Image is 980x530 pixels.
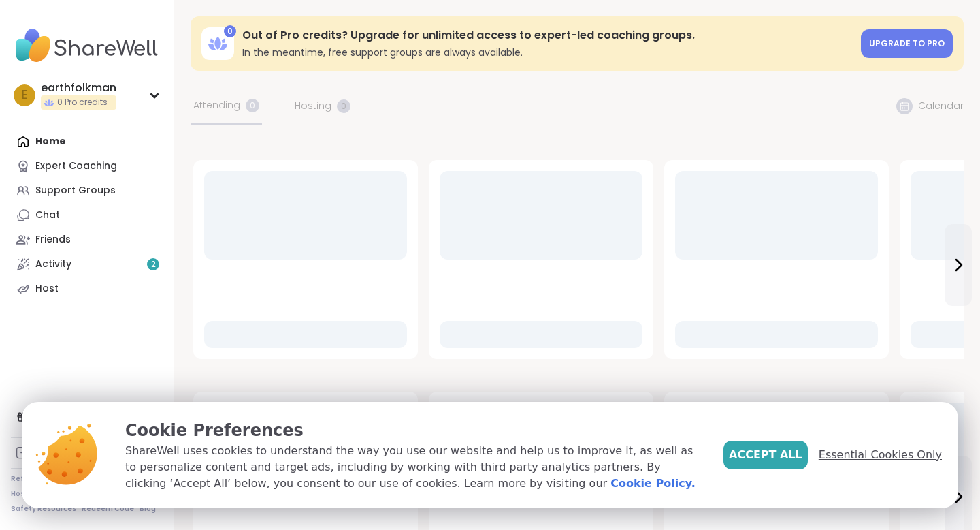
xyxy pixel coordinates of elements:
h3: Out of Pro credits? Upgrade for unlimited access to expert-led coaching groups. [242,28,853,43]
div: Support Groups [35,184,116,198]
span: Upgrade to Pro [869,37,945,49]
span: 0 Pro credits [57,97,108,108]
div: Chat [35,208,60,222]
span: e [22,87,27,104]
a: Friends [11,228,163,252]
a: Chat [11,203,163,228]
div: earthfolkman [41,80,116,95]
span: 2 [151,259,156,270]
a: Expert Coaching [11,154,163,178]
img: ShareWell Nav Logo [11,22,163,69]
a: Host [11,277,163,301]
h3: In the meantime, free support groups are always available. [242,46,853,59]
div: Host [35,282,59,296]
div: Activity [35,258,71,271]
button: Accept All [723,441,808,469]
div: Expert Coaching [35,159,117,173]
span: Accept All [729,447,802,463]
a: Redeem Code [82,504,134,514]
p: ShareWell uses cookies to understand the way you use our website and help us to improve it, as we... [125,443,702,492]
p: Cookie Preferences [125,418,702,443]
a: Support Groups [11,178,163,203]
a: Safety Resources [11,504,76,514]
a: Activity2 [11,252,163,277]
a: Cookie Policy. [610,476,695,492]
a: Blog [140,504,156,514]
div: 0 [224,25,236,37]
span: Essential Cookies Only [819,447,942,463]
div: Friends [35,233,71,247]
a: Upgrade to Pro [861,29,953,58]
